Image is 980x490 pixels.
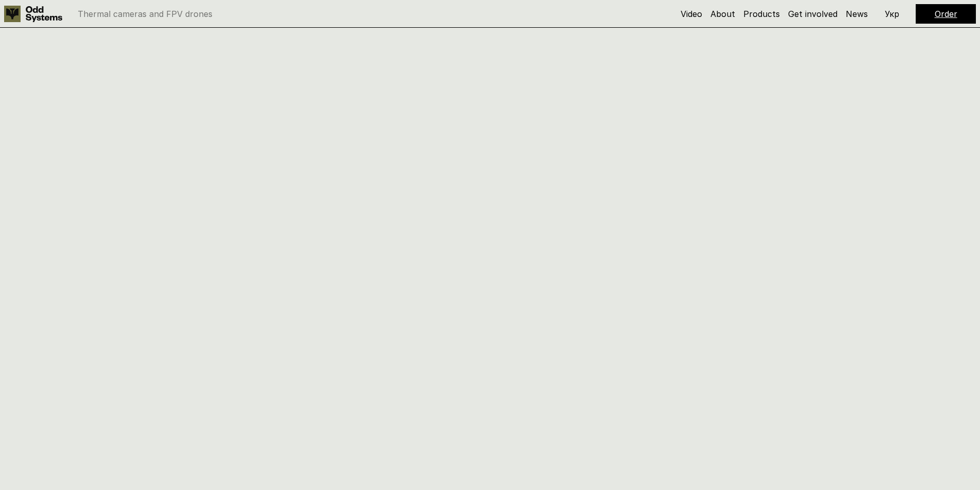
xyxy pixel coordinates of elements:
[710,9,735,19] a: About
[743,9,780,19] a: Products
[78,10,212,18] p: Thermal cameras and FPV drones
[885,10,899,18] p: Укр
[846,9,868,19] a: News
[935,9,957,19] a: Order
[788,9,838,19] a: Get involved
[681,9,702,19] a: Video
